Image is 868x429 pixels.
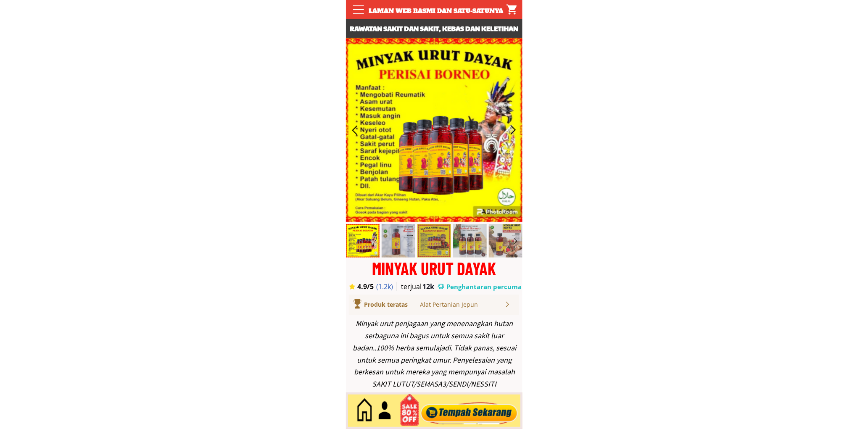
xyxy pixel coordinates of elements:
div: MINYAK URUT DAYAK [346,260,522,277]
h3: Rawatan sakit dan sakit, kebas dan keletihan [346,23,522,34]
div: Produk teratas [364,300,432,309]
div: Alat Pertanian Jepun [420,300,504,309]
h3: 12k [422,282,437,291]
h3: (1.2k) [376,282,398,291]
h3: terjual [401,282,430,291]
h3: 4.9/5 [357,282,381,291]
div: Minyak urut penjagaan yang menenangkan hutan serbaguna ini bagus untuk semua sakit luar badan..10... [350,318,518,390]
h3: Penghantaran percuma [446,282,522,291]
div: Laman web rasmi dan satu-satunya [364,6,508,16]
